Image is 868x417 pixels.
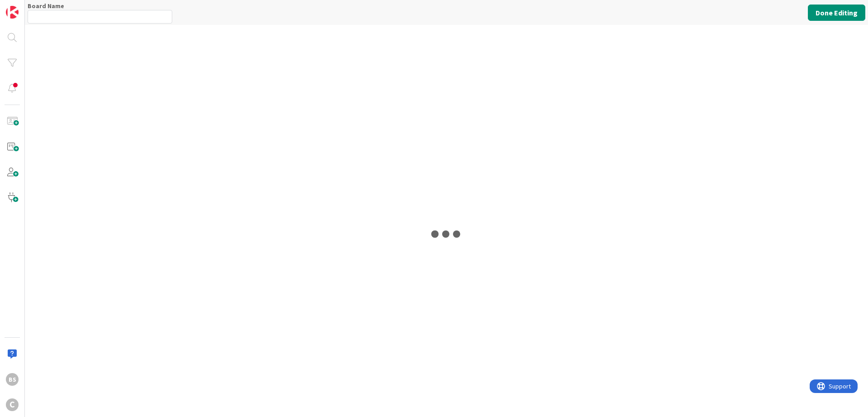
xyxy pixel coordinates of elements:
span: Support [19,1,41,12]
div: BS [6,373,19,386]
button: Done Editing [808,5,865,21]
label: Board Name [28,2,64,10]
img: Visit kanbanzone.com [6,6,19,19]
div: C [6,398,19,411]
